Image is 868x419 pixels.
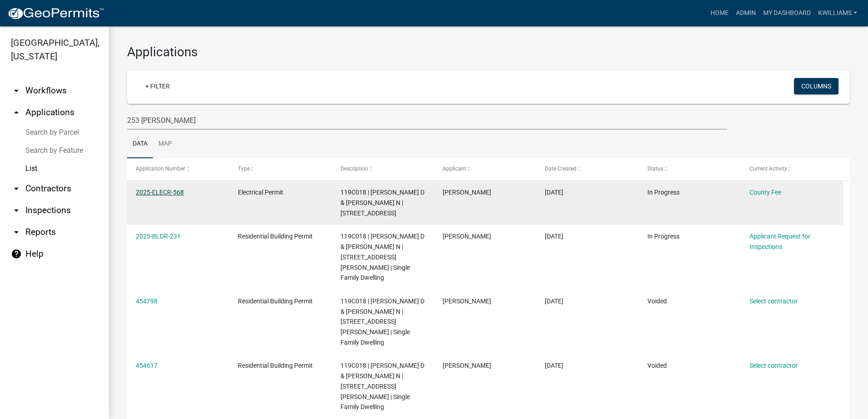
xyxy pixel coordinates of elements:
[794,78,838,94] button: Columns
[340,166,368,172] span: Description
[536,158,638,180] datatable-header-cell: Date Created
[647,297,667,305] span: Voided
[11,183,22,194] i: arrow_drop_down
[750,233,810,250] a: Applicant Request for Inspections
[545,362,563,369] span: 07/24/2025
[732,5,759,22] a: Admin
[443,166,466,172] span: Applicant
[127,130,153,159] a: Data
[127,111,727,130] input: Search for applications
[750,362,798,369] a: Select contractor
[238,297,313,305] span: Residential Building Permit
[443,189,491,196] span: Julisia Hardeman
[340,362,424,410] span: 119C018 | CHAMBERLAIN JAMES D & BRANDI N | 253 SPIVEY RD | Single Family Dwelling
[750,166,787,172] span: Current Activity
[750,189,781,196] a: County Fee
[814,5,861,22] a: kwilliams
[238,362,313,369] span: Residential Building Permit
[545,166,577,172] span: Date Created
[340,297,424,346] span: 119C018 | CHAMBERLAIN JAMES D & BRANDI N | 253 SPIVEY RD | Single Family Dwelling
[136,233,181,240] a: 2025-BLDR-231
[11,248,22,259] i: help
[138,78,177,94] a: + Filter
[238,166,250,172] span: Type
[647,233,680,240] span: In Progress
[443,362,491,369] span: James Chamberlain
[545,189,563,196] span: 10/02/2025
[443,297,491,305] span: James Chamberlain
[238,233,313,240] span: Residential Building Permit
[11,205,22,216] i: arrow_drop_down
[11,107,22,118] i: arrow_drop_up
[11,227,22,238] i: arrow_drop_down
[340,189,424,217] span: 119C018 | CHAMBERLAIN JAMES D & BRANDI N | 539 Sparta Hwy, Eatonton, GA, USA
[153,130,178,159] a: Map
[545,297,563,305] span: 07/25/2025
[443,233,491,240] span: Julisia Hardeman
[127,158,229,180] datatable-header-cell: Application Number
[136,166,185,172] span: Application Number
[638,158,740,180] datatable-header-cell: Status
[647,166,663,172] span: Status
[759,5,814,22] a: My Dashboard
[741,158,843,180] datatable-header-cell: Current Activity
[545,233,563,240] span: 07/28/2025
[127,44,850,60] h3: Applications
[11,85,22,96] i: arrow_drop_down
[238,189,283,196] span: Electrical Permit
[136,362,158,369] a: 454617
[136,189,184,196] a: 2025-ELECR-568
[332,158,434,180] datatable-header-cell: Description
[647,362,667,369] span: Voided
[750,297,798,305] a: Select contractor
[229,158,331,180] datatable-header-cell: Type
[707,5,732,22] a: Home
[434,158,536,180] datatable-header-cell: Applicant
[647,189,680,196] span: In Progress
[136,297,158,305] a: 454798
[340,233,424,281] span: 119C018 | CHAMBERLAIN JAMES D & BRANDI N | 253 SPIVEY RD | Single Family Dwelling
